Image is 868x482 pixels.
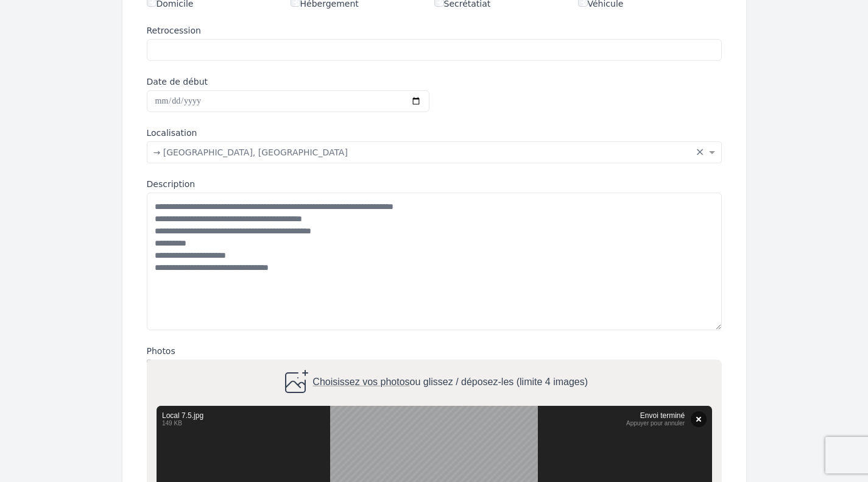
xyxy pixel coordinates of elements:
[312,377,409,388] span: Choisissez vos photos
[696,146,706,158] span: Clear all
[147,345,722,357] label: Photos
[147,127,722,139] label: Localisation
[147,24,722,37] label: Retrocession
[147,178,722,190] label: Description
[147,76,429,88] label: Date de début
[280,368,587,397] div: ou glissez / déposez-les (limite 4 images)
